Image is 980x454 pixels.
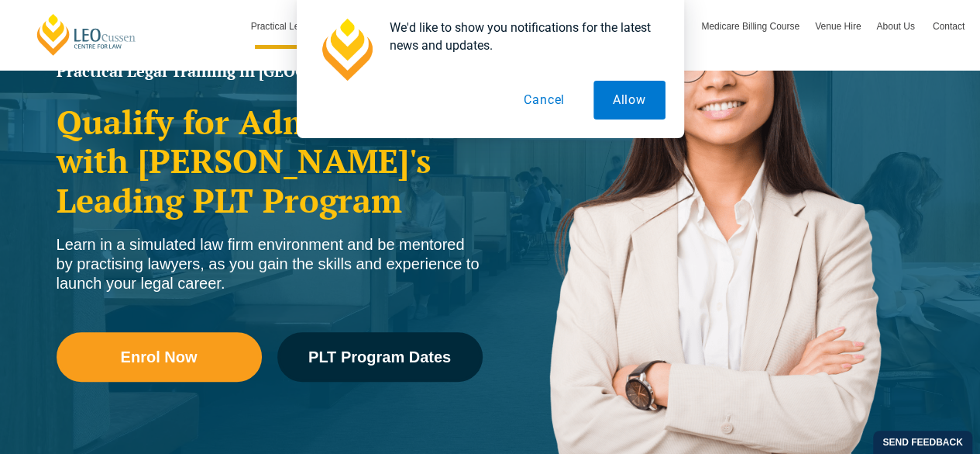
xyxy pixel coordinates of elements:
[121,349,198,365] span: Enrol Now
[377,19,665,54] div: We'd like to show you notifications for the latest news and updates.
[315,19,377,81] img: notification icon
[57,235,483,293] div: Learn in a simulated law firm environment and be mentored by practising lawyers, as you gain the ...
[504,81,584,120] button: Cancel
[593,81,665,120] button: Allow
[57,102,483,220] h2: Qualify for Admission with [PERSON_NAME]'s Leading PLT Program
[277,332,483,382] a: PLT Program Dates
[57,332,262,382] a: Enrol Now
[308,349,451,365] span: PLT Program Dates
